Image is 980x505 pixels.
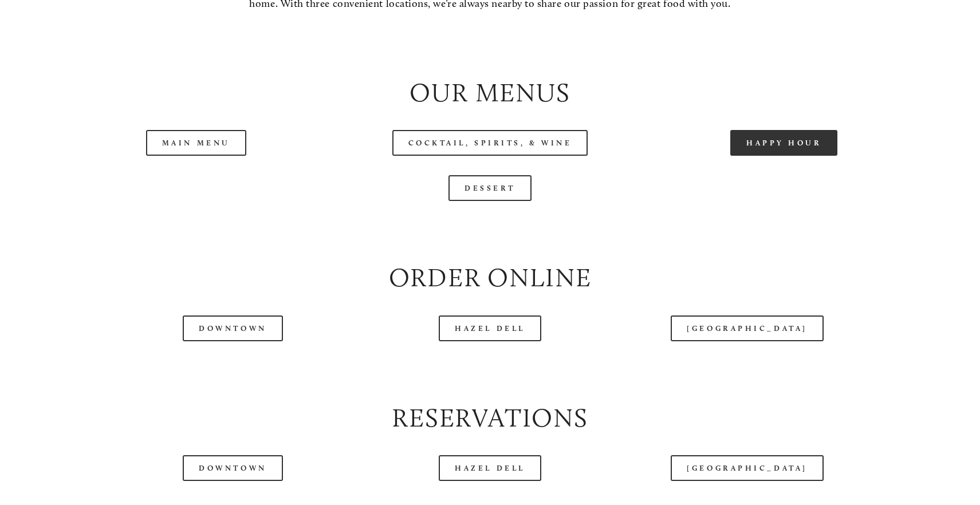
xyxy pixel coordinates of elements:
a: Downtown [183,315,282,341]
a: Hazel Dell [439,455,541,481]
a: [GEOGRAPHIC_DATA] [671,455,823,481]
a: Cocktail, Spirits, & Wine [392,130,588,156]
a: Dessert [448,175,532,201]
h2: Order Online [59,259,922,296]
a: [GEOGRAPHIC_DATA] [671,315,823,341]
a: Hazel Dell [439,315,541,341]
a: Happy Hour [730,130,838,156]
a: Main Menu [146,130,246,156]
h2: Our Menus [59,74,922,111]
a: Downtown [183,455,282,481]
h2: Reservations [59,400,922,436]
